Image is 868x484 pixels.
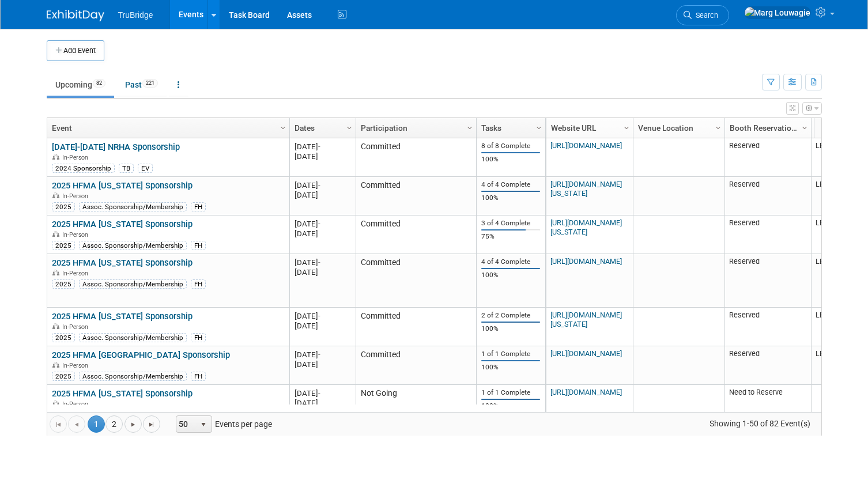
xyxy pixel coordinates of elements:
[52,333,75,342] div: 2025
[481,402,540,410] div: 100%
[50,415,67,433] a: Go to the first page
[52,388,193,399] a: 2025 HFMA [US_STATE] Sponsorship
[724,138,811,177] td: Reserved
[356,346,476,385] td: Committed
[724,177,811,215] td: Reserved
[295,321,350,331] div: [DATE]
[295,118,348,138] a: Dates
[79,372,187,381] div: Assoc. Sponsorship/Membership
[345,123,354,133] span: Column Settings
[47,74,114,96] a: Upcoming82
[129,420,138,429] span: Go to the next page
[318,181,320,190] span: -
[88,415,105,433] span: 1
[481,324,540,333] div: 100%
[481,271,540,279] div: 100%
[551,118,625,138] a: Website URL
[142,79,158,88] span: 221
[52,241,75,250] div: 2025
[356,385,476,423] td: Not Going
[481,180,540,189] div: 4 of 4 Complete
[79,333,187,342] div: Assoc. Sponsorship/Membership
[724,308,811,346] td: Reserved
[318,258,320,267] span: -
[465,123,474,133] span: Column Settings
[692,11,718,20] span: Search
[638,118,717,138] a: Venue Location
[147,420,156,429] span: Go to the last page
[676,5,729,25] a: Search
[463,118,476,135] a: Column Settings
[481,363,540,372] div: 100%
[47,10,104,21] img: ExhibitDay
[744,6,811,19] img: Marg Louwagie
[191,372,206,381] div: FH
[714,123,723,133] span: Column Settings
[550,311,622,328] a: [URL][DOMAIN_NAME][US_STATE]
[481,219,540,228] div: 3 of 4 Complete
[730,118,803,138] a: Booth Reservation Status
[62,192,92,200] span: In-Person
[191,241,206,250] div: FH
[52,311,193,322] a: 2025 HFMA [US_STATE] Sponsorship
[79,241,187,250] div: Assoc. Sponsorship/Membership
[191,333,206,342] div: FH
[116,74,167,96] a: Past221
[52,118,282,138] a: Event
[622,123,631,133] span: Column Settings
[724,385,811,423] td: Need to Reserve
[361,118,469,138] a: Participation
[295,229,350,239] div: [DATE]
[481,194,540,202] div: 100%
[52,231,59,237] img: In-Person Event
[295,350,350,360] div: [DATE]
[62,231,92,239] span: In-Person
[118,10,153,20] span: TruBridge
[699,415,821,432] span: Showing 1-50 of 82 Event(s)
[481,232,540,241] div: 75%
[52,279,75,289] div: 2025
[318,389,320,398] span: -
[161,415,284,433] span: Events per page
[318,350,320,359] span: -
[356,308,476,346] td: Committed
[52,219,193,229] a: 2025 HFMA [US_STATE] Sponsorship
[54,420,63,429] span: Go to the first page
[119,164,134,173] div: TB
[550,388,622,396] a: [URL][DOMAIN_NAME]
[481,311,540,320] div: 2 of 2 Complete
[191,202,206,211] div: FH
[52,372,75,381] div: 2025
[62,323,92,331] span: In-Person
[295,142,350,152] div: [DATE]
[105,415,123,433] a: 2
[62,400,92,408] span: In-Person
[52,142,180,152] a: [DATE]-[DATE] NRHA Sponsorship
[318,220,320,228] span: -
[550,141,622,150] a: [URL][DOMAIN_NAME]
[62,270,92,277] span: In-Person
[52,192,59,198] img: In-Person Event
[199,420,208,429] span: select
[52,400,59,406] img: In-Person Event
[124,415,142,433] a: Go to the next page
[356,177,476,215] td: Committed
[481,258,540,266] div: 4 of 4 Complete
[278,123,288,133] span: Column Settings
[533,118,545,135] a: Column Settings
[724,346,811,385] td: Reserved
[176,416,196,432] span: 50
[800,123,809,133] span: Column Settings
[534,123,544,133] span: Column Settings
[93,79,105,88] span: 82
[550,349,622,358] a: [URL][DOMAIN_NAME]
[798,118,811,135] a: Column Settings
[68,415,85,433] a: Go to the previous page
[143,415,160,433] a: Go to the last page
[79,279,187,289] div: Assoc. Sponsorship/Membership
[52,270,59,275] img: In-Person Event
[72,420,81,429] span: Go to the previous page
[550,257,622,266] a: [URL][DOMAIN_NAME]
[52,258,193,268] a: 2025 HFMA [US_STATE] Sponsorship
[318,312,320,320] span: -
